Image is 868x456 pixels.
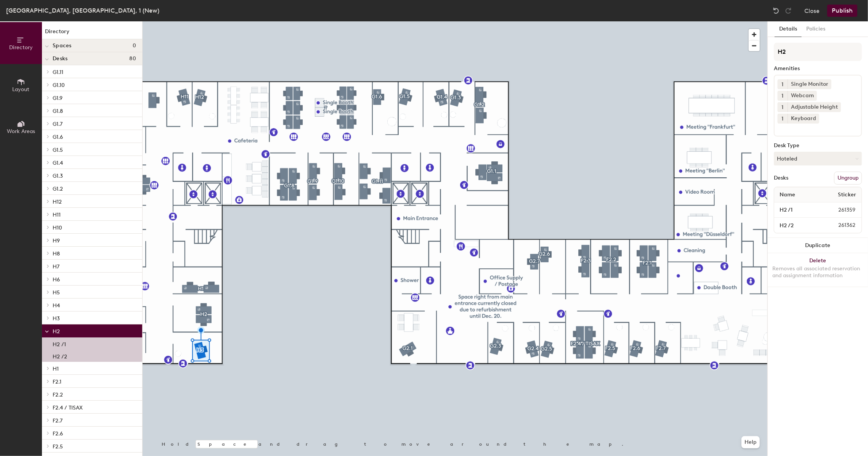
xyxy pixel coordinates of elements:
[6,6,159,15] div: [GEOGRAPHIC_DATA], [GEOGRAPHIC_DATA], 1 (New)
[776,188,799,202] span: Name
[53,392,63,398] span: F2.2
[782,103,784,111] span: 1
[53,186,63,192] span: G1.2
[785,7,792,14] img: Redo
[772,265,863,279] div: Removes all associated reservation and assignment information
[774,66,862,72] div: Amenities
[53,238,60,244] span: H9
[53,82,65,88] span: G1.10
[53,263,59,270] span: H7
[53,443,63,450] span: F2.5
[129,56,136,62] span: 80
[768,253,868,287] button: DeleteRemoves all associated reservation and assignment information
[53,289,60,296] span: H5
[53,250,60,257] span: H8
[834,172,862,185] button: Ungroup
[42,27,142,39] h1: Directory
[13,86,30,93] span: Layout
[53,276,60,283] span: H6
[53,315,60,322] span: H3
[9,44,33,51] span: Directory
[774,175,788,181] div: Desks
[768,238,868,253] button: Duplicate
[782,115,784,123] span: 1
[834,188,860,202] span: Sticker
[741,436,760,448] button: Help
[778,91,788,101] button: 1
[53,43,72,49] span: Spaces
[53,121,63,127] span: G1.7
[788,91,817,101] div: Webcam
[778,102,788,112] button: 1
[133,43,136,49] span: 0
[53,328,60,335] span: H2
[53,379,61,385] span: F2.1
[802,21,830,37] button: Policies
[782,92,784,100] span: 1
[827,5,857,17] button: Publish
[820,221,860,230] span: 261362
[53,430,63,437] span: F2.6
[53,417,63,424] span: F2.7
[772,7,780,14] img: Undo
[774,143,862,149] div: Desk Type
[788,79,831,89] div: Single Monitor
[53,212,61,218] span: H11
[53,339,66,348] p: H2 /1
[788,102,841,112] div: Adjustable Height
[782,80,784,88] span: 1
[53,56,67,62] span: Desks
[53,160,63,166] span: G1.4
[53,173,63,179] span: G1.3
[53,69,63,75] span: G1.11
[778,79,788,89] button: 1
[53,108,63,114] span: G1.8
[804,5,820,17] button: Close
[776,220,820,231] input: Unnamed desk
[53,366,59,372] span: H1
[53,225,62,231] span: H10
[774,152,862,165] button: Hoteled
[53,199,62,205] span: H12
[53,302,60,309] span: H4
[53,405,83,411] span: F2.4 / TISAX
[820,206,860,214] span: 261359
[53,147,63,153] span: G1.5
[53,134,63,140] span: G1.6
[775,21,802,37] button: Details
[788,114,819,124] div: Keyboard
[53,351,67,360] p: H2 /2
[776,205,820,215] input: Unnamed desk
[7,128,35,135] span: Work Areas
[778,114,788,124] button: 1
[53,95,63,101] span: G1.9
